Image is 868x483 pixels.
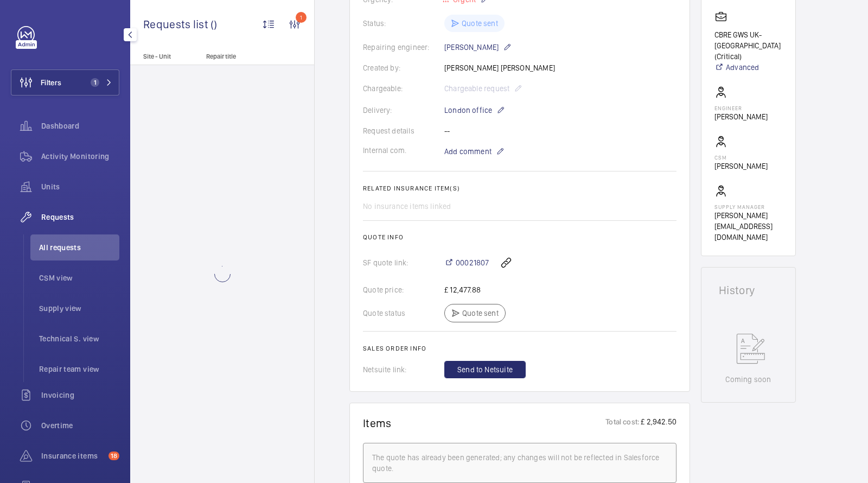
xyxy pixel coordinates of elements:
[444,41,512,54] p: [PERSON_NAME]
[714,111,768,122] p: [PERSON_NAME]
[206,53,278,60] p: Repair title
[39,364,119,374] span: Repair team view
[640,416,676,430] p: £ 2,942.50
[363,233,676,241] h2: Quote info
[714,29,782,62] p: CBRE GWS UK- [GEOGRAPHIC_DATA] (Critical)
[130,53,202,60] p: Site - Unit
[39,333,119,344] span: Technical S. view
[714,154,768,161] p: CSM
[456,257,489,268] span: 00021807
[714,210,782,243] p: [PERSON_NAME][EMAIL_ADDRESS][DOMAIN_NAME]
[41,212,119,223] span: Requests
[11,69,119,96] button: Filters1
[41,77,61,88] span: Filters
[41,390,119,401] span: Invoicing
[39,303,119,314] span: Supply view
[457,364,513,375] span: Send to Netsuite
[714,105,768,111] p: Engineer
[714,62,782,73] a: Advanced
[725,374,771,385] p: Coming soon
[39,242,119,253] span: All requests
[444,361,526,378] button: Send to Netsuite
[41,151,119,162] span: Activity Monitoring
[714,204,782,210] p: Supply manager
[91,78,99,87] span: 1
[143,17,210,31] span: Requests list
[363,185,676,192] h2: Related insurance item(s)
[363,345,676,352] h2: Sales order info
[41,450,104,461] span: Insurance items
[108,452,119,460] span: 18
[372,452,667,474] div: The quote has already been generated; any changes will not be reflected in Salesforce quote.
[719,285,778,296] h1: History
[444,146,492,157] span: Add comment
[363,416,392,430] h1: Items
[605,416,640,430] p: Total cost:
[444,257,489,268] a: 00021807
[39,272,119,283] span: CSM view
[714,161,768,171] p: [PERSON_NAME]
[41,120,119,131] span: Dashboard
[444,104,505,117] p: London office
[41,181,119,192] span: Units
[41,420,119,431] span: Overtime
